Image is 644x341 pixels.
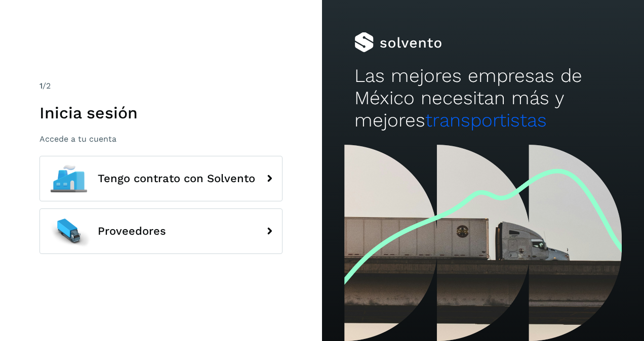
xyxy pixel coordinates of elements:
[425,109,547,131] span: transportistas
[354,65,612,132] h2: Las mejores empresas de México necesitan más y mejores
[39,156,283,201] button: Tengo contrato con Solvento
[39,80,283,92] div: /2
[39,81,43,91] span: 1
[98,173,255,185] span: Tengo contrato con Solvento
[39,103,283,122] h1: Inicia sesión
[98,225,166,237] span: Proveedores
[39,208,283,254] button: Proveedores
[39,134,283,144] p: Accede a tu cuenta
